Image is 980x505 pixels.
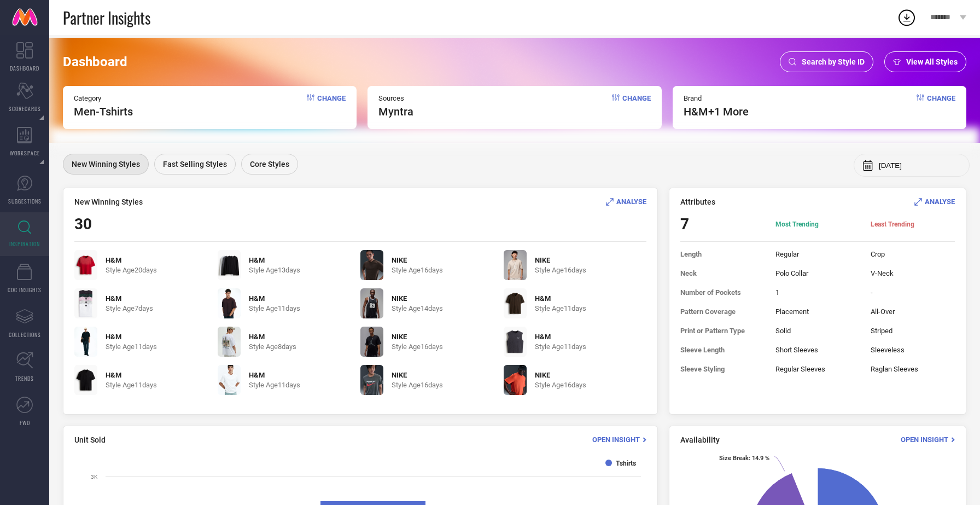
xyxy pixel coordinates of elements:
[684,94,749,102] span: Brand
[392,333,443,341] span: NIKE
[249,304,300,312] span: Style Age 11 days
[535,294,586,303] span: H&M
[392,371,443,379] span: NIKE
[106,304,153,312] span: Style Age 7 days
[775,365,860,373] span: Regular Sleeves
[906,57,958,66] span: View All Styles
[392,343,443,351] span: Style Age 16 days
[719,455,769,462] text: : 14.9 %
[680,250,765,258] span: Length
[684,105,749,118] span: h&m +1 More
[74,94,133,102] span: Category
[871,365,955,373] span: Raglan Sleeves
[360,365,383,395] img: 39zkxuZz_ca0381ccded747eb862f96dcb2339d9a.jpg
[879,161,961,170] input: Select month
[871,307,955,316] span: All-Over
[592,434,646,445] div: Open Insight
[378,94,413,102] span: Sources
[249,343,296,351] span: Style Age 8 days
[775,269,860,277] span: Polo Collar
[775,346,860,354] span: Short Sleeves
[592,436,640,444] span: Open Insight
[535,304,586,312] span: Style Age 11 days
[914,196,955,207] div: Analyse
[9,240,40,248] span: INSPIRATION
[901,436,948,444] span: Open Insight
[925,198,955,206] span: ANALYSE
[504,288,527,318] img: GUWd9wqi_82f8842120c74b909e9478fb24cefb58.jpg
[106,294,153,303] span: H&M
[63,54,127,69] span: Dashboard
[249,333,296,341] span: H&M
[8,286,42,294] span: CDC INSIGHTS
[680,288,765,297] span: Number of Pockets
[250,160,289,169] span: Core Styles
[74,198,143,206] span: New Winning Styles
[897,8,917,27] div: Open download list
[218,288,241,318] img: acztBUIt_0363b8d6a6664968992ac1f65fd642b9.jpg
[871,346,955,354] span: Sleeveless
[535,266,586,274] span: Style Age 16 days
[775,327,860,335] span: Solid
[218,327,241,357] img: yAZCJIEp_cb58d2d424a04275ba2f9a7aa43b12a8.jpg
[680,436,720,444] span: Availability
[249,371,300,379] span: H&M
[15,374,34,382] span: TRENDS
[9,330,41,339] span: COLLECTIONS
[680,215,765,233] span: 7
[360,327,383,357] img: ckJ0li59_d57b522f6de44ad68284ff1a61e22bd8.jpg
[74,105,133,118] span: Men-Tshirts
[927,94,955,118] span: Change
[63,7,150,29] span: Partner Insights
[106,343,157,351] span: Style Age 11 days
[535,343,586,351] span: Style Age 11 days
[392,256,443,264] span: NIKE
[8,197,42,205] span: SUGGESTIONS
[535,371,586,379] span: NIKE
[871,250,955,258] span: Crop
[392,381,443,389] span: Style Age 16 days
[606,196,646,207] div: Analyse
[249,294,300,303] span: H&M
[535,256,586,264] span: NIKE
[249,266,300,274] span: Style Age 13 days
[680,307,765,316] span: Pattern Coverage
[20,419,30,427] span: FWD
[360,288,383,318] img: roumWvjG_320a43eb7c7d478e9ced69cf31263b09.jpg
[901,434,955,445] div: Open Insight
[719,455,749,462] tspan: Size Break
[871,327,955,335] span: Striped
[392,294,443,303] span: NIKE
[317,94,346,118] span: Change
[504,250,527,280] img: yE2uW4OR_06ce568949914915bafd0e463cf659e3.jpg
[74,365,97,395] img: X2JLpFlA_0c3d39cd7e8c4f85ab4b34db18ddce60.jpg
[91,474,98,480] text: 3K
[218,365,241,395] img: 1eDiHGjv_ee30aa79a82b4223b30d8cc64c29c95a.jpg
[360,250,383,280] img: goTEDldP_d786c6a68c83496981dea1b11ed79321.jpg
[680,327,765,335] span: Print or Pattern Type
[616,460,636,467] text: Tshirts
[680,365,765,373] span: Sleeve Styling
[378,105,413,118] span: myntra
[871,288,955,297] span: -
[775,307,860,316] span: Placement
[106,333,157,341] span: H&M
[680,269,765,277] span: Neck
[218,250,241,280] img: PtockzV3_80c239c31bed45f98afd77fef91c67ec.jpg
[616,198,646,206] span: ANALYSE
[74,327,97,357] img: xRawOTPx_f5a3aab86c8f4082846c332b44f7892c.jpg
[249,381,300,389] span: Style Age 11 days
[106,266,157,274] span: Style Age 20 days
[871,269,955,277] span: V-Neck
[72,160,140,169] span: New Winning Styles
[535,381,586,389] span: Style Age 16 days
[106,371,157,379] span: H&M
[249,256,300,264] span: H&M
[74,215,92,233] span: 30
[10,149,40,157] span: WORKSPACE
[535,333,586,341] span: H&M
[504,327,527,357] img: Kjbjyptz_c7139a59288b47a78115c9e4683eb472.jpg
[106,256,157,264] span: H&M
[680,198,715,206] span: Attributes
[106,381,157,389] span: Style Age 11 days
